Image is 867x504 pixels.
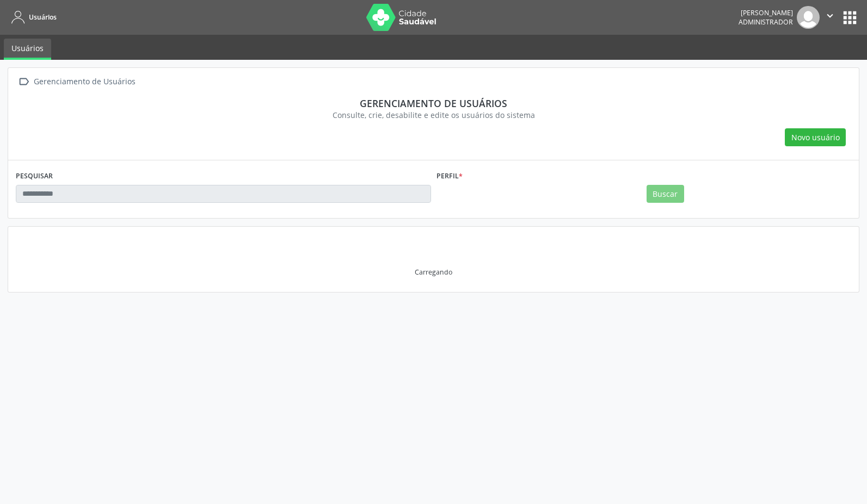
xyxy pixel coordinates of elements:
[415,267,452,277] div: Carregando
[29,13,57,22] span: Usuários
[791,132,840,143] span: Novo usuário
[739,8,793,17] div: [PERSON_NAME]
[23,97,844,109] div: Gerenciamento de usuários
[785,128,846,147] button: Novo usuário
[647,185,684,203] button: Buscar
[23,109,844,121] div: Consulte, crie, desabilite e edite os usuários do sistema
[436,168,463,185] label: Perfil
[4,39,51,60] a: Usuários
[797,6,820,29] img: img
[840,8,859,27] button: apps
[16,168,53,185] label: PESQUISAR
[824,10,836,22] i: 
[32,74,137,90] div: Gerenciamento de Usuários
[739,17,793,27] span: Administrador
[16,74,137,90] a:  Gerenciamento de Usuários
[820,6,840,29] button: 
[8,8,57,26] a: Usuários
[16,74,32,90] i: 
